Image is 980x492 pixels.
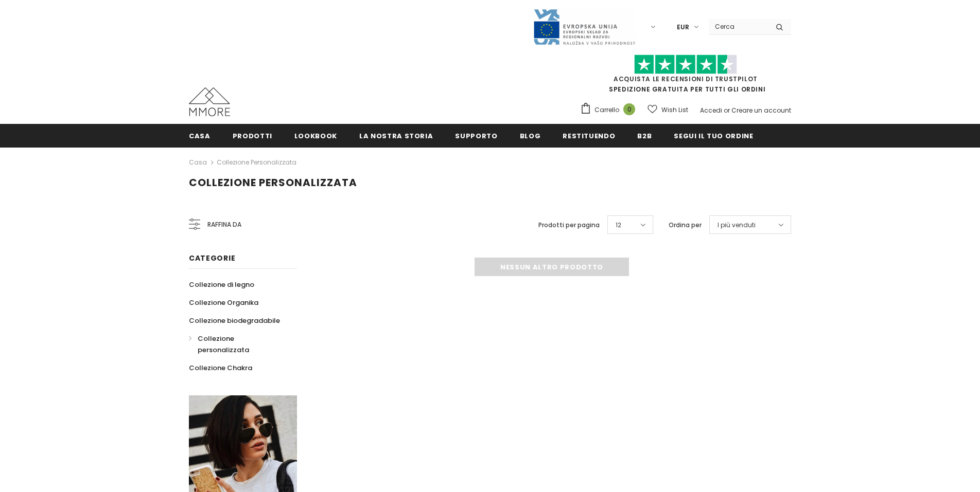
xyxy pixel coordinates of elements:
span: 12 [616,220,621,230]
a: Wish List [647,101,688,119]
a: Collezione biodegradabile [189,312,280,330]
a: B2B [637,124,652,147]
span: or [724,106,730,115]
a: Prodotti [233,124,272,147]
a: Accedi [700,106,722,115]
span: 0 [623,103,635,115]
a: Collezione Chakra [189,359,252,377]
span: Collezione Organika [189,298,258,307]
span: Prodotti [233,131,272,141]
a: Casa [189,124,211,147]
a: Collezione personalizzata [189,330,286,359]
span: Categorie [189,253,235,263]
a: supporto [455,124,497,147]
span: B2B [637,131,652,141]
span: supporto [455,131,497,141]
a: Blog [520,124,541,147]
img: Casi MMORE [189,87,230,116]
a: Casa [189,156,207,169]
span: Wish List [661,105,688,115]
a: La nostra storia [359,124,433,147]
span: Collezione personalizzata [189,175,357,190]
span: I più venduti [717,220,756,230]
img: Javni Razpis [533,8,636,46]
span: Collezione Chakra [189,363,252,373]
a: Carrello 0 [580,102,640,118]
span: Blog [520,131,541,141]
span: Carrello [594,105,619,115]
span: Segui il tuo ordine [674,131,753,141]
span: EUR [677,22,689,32]
a: Collezione Organika [189,294,258,312]
span: Collezione di legno [189,280,254,289]
span: La nostra storia [359,131,433,141]
a: Javni Razpis [533,22,636,31]
img: Fidati di Pilot Stars [634,54,737,75]
span: Collezione personalizzata [198,334,249,355]
a: Lookbook [294,124,337,147]
span: Restituendo [563,131,615,141]
span: Raffina da [207,219,241,230]
a: Acquista le recensioni di TrustPilot [614,75,758,83]
a: Segui il tuo ordine [674,124,753,147]
span: Collezione biodegradabile [189,316,280,325]
span: SPEDIZIONE GRATUITA PER TUTTI GLI ORDINI [580,59,791,94]
input: Search Site [709,19,768,34]
label: Prodotti per pagina [538,220,600,230]
span: Casa [189,131,211,141]
a: Collezione di legno [189,276,254,294]
a: Collezione personalizzata [217,158,296,167]
span: Lookbook [294,131,337,141]
a: Creare un account [731,106,791,115]
a: Restituendo [563,124,615,147]
label: Ordina per [669,220,702,230]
